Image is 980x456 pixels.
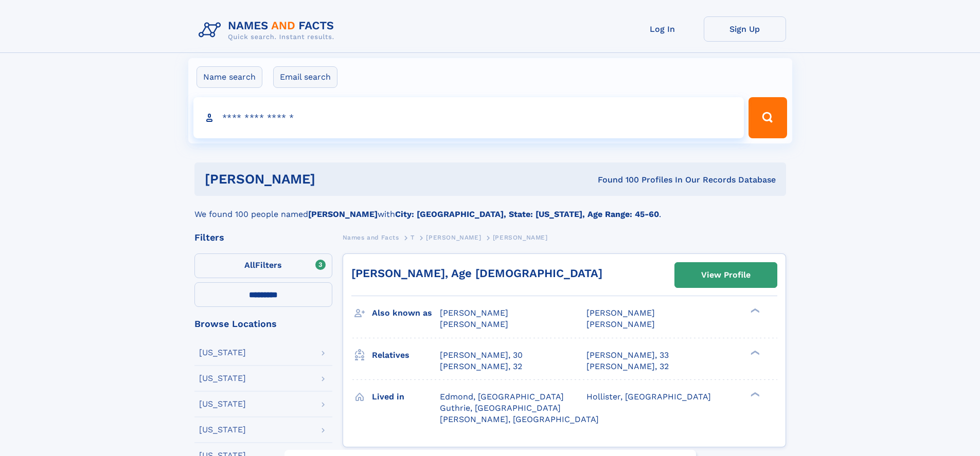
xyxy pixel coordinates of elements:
span: T [411,234,415,241]
div: View Profile [701,263,751,287]
img: Logo Names and Facts [194,16,343,44]
span: Guthrie, [GEOGRAPHIC_DATA] [440,403,561,413]
h3: Relatives [372,346,440,364]
a: View Profile [675,263,777,287]
button: Search Button [749,97,787,138]
div: [US_STATE] [199,400,246,408]
b: City: [GEOGRAPHIC_DATA], State: [US_STATE], Age Range: 45-60 [395,209,659,219]
div: We found 100 people named with . [194,196,786,221]
span: Edmond, [GEOGRAPHIC_DATA] [440,392,564,402]
span: [PERSON_NAME] [586,319,655,329]
a: [PERSON_NAME], 32 [440,361,522,372]
div: Browse Locations [194,319,332,329]
a: T [411,231,415,244]
span: Hollister, [GEOGRAPHIC_DATA] [586,392,711,402]
a: [PERSON_NAME], 33 [586,350,669,361]
div: ❯ [748,349,760,356]
div: ❯ [748,307,760,314]
input: search input [193,97,744,138]
span: [PERSON_NAME] [586,308,655,318]
a: Names and Facts [343,231,399,244]
div: Filters [194,233,332,242]
div: [US_STATE] [199,349,246,357]
div: [US_STATE] [199,374,246,382]
a: Log In [621,16,704,42]
div: Found 100 Profiles In Our Records Database [456,174,776,186]
h1: [PERSON_NAME] [205,173,457,186]
span: [PERSON_NAME] [426,234,481,241]
span: [PERSON_NAME] [493,234,548,241]
span: [PERSON_NAME] [440,308,508,318]
div: ❯ [748,391,760,397]
a: [PERSON_NAME], 32 [586,361,669,372]
label: Email search [273,66,337,88]
h3: Lived in [372,388,440,406]
b: [PERSON_NAME] [308,209,378,219]
span: [PERSON_NAME] [440,319,508,329]
a: [PERSON_NAME], Age [DEMOGRAPHIC_DATA] [351,267,602,280]
a: Sign Up [704,16,786,42]
a: [PERSON_NAME] [426,231,481,244]
a: [PERSON_NAME], 30 [440,350,523,361]
h3: Also known as [372,304,440,322]
label: Filters [194,253,332,278]
div: [US_STATE] [199,426,246,434]
span: [PERSON_NAME], [GEOGRAPHIC_DATA] [440,414,599,424]
label: Name search [197,66,262,88]
span: All [244,260,255,270]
